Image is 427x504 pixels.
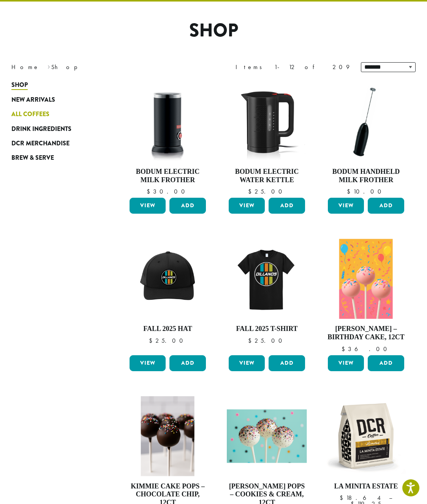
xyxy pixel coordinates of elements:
[11,63,202,72] nav: Breadcrumb
[11,110,49,119] span: All Coffees
[11,78,95,92] a: Shop
[326,82,406,162] img: DP3927.01-002.png
[248,187,255,195] span: $
[149,337,187,345] bdi: 25.00
[326,168,406,184] h4: Bodum Handheld Milk Frother
[128,325,208,333] h4: Fall 2025 Hat
[11,63,40,71] a: Home
[169,355,206,371] button: Add
[227,409,307,463] img: Cookies-and-Cream.png
[229,355,265,371] a: View
[328,355,364,371] a: View
[347,187,353,195] span: $
[248,337,286,345] bdi: 25.00
[227,168,307,184] h4: Bodum Electric Water Kettle
[11,139,70,148] span: DCR Merchandise
[11,95,55,105] span: New Arrivals
[227,82,307,162] img: DP3955.01.png
[11,153,54,163] span: Brew & Serve
[47,60,50,72] span: ›
[342,345,348,353] span: $
[326,82,406,195] a: Bodum Handheld Milk Frother $10.00
[269,355,305,371] button: Add
[169,198,206,214] button: Add
[227,325,307,333] h4: Fall 2025 T-Shirt
[147,187,188,195] bdi: 30.00
[326,239,406,352] a: [PERSON_NAME] – Birthday Cake, 12ct $36.00
[326,396,406,476] img: DCR-12oz-La-Minita-Estate-Stock-scaled.png
[11,80,28,90] span: Shop
[248,187,286,195] bdi: 25.00
[128,168,208,184] h4: Bodum Electric Milk Frother
[340,494,382,502] bdi: 18.64
[11,93,95,107] a: New Arrivals
[128,239,208,319] img: DCR-Retro-Three-Strip-Circle-Patch-Trucker-Hat-Fall-WEB-scaled.jpg
[326,325,406,341] h4: [PERSON_NAME] – Birthday Cake, 12ct
[227,82,307,195] a: Bodum Electric Water Kettle $25.00
[147,187,153,195] span: $
[328,198,364,214] a: View
[130,198,166,214] a: View
[269,198,305,214] button: Add
[141,396,195,476] img: Chocolate-Chip.png
[11,151,95,165] a: Brew & Serve
[389,494,392,502] span: –
[11,121,95,136] a: Drink Ingredients
[340,494,346,502] span: $
[128,82,208,162] img: DP3954.01-002.png
[368,355,404,371] button: Add
[368,198,404,214] button: Add
[339,239,393,319] img: Birthday-Cake.png
[248,337,255,345] span: $
[128,82,208,195] a: Bodum Electric Milk Frother $30.00
[11,136,95,151] a: DCR Merchandise
[236,63,350,72] div: Items 1-12 of 209
[326,482,406,491] h4: La Minita Estate
[130,355,166,371] a: View
[11,124,71,134] span: Drink Ingredients
[11,107,95,121] a: All Coffees
[227,239,307,319] img: DCR-Retro-Three-Strip-Circle-Tee-Fall-WEB-scaled.jpg
[128,239,208,352] a: Fall 2025 Hat $25.00
[227,239,307,352] a: Fall 2025 T-Shirt $25.00
[229,198,265,214] a: View
[347,187,385,195] bdi: 10.00
[6,20,421,42] h1: Shop
[342,345,391,353] bdi: 36.00
[149,337,155,345] span: $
